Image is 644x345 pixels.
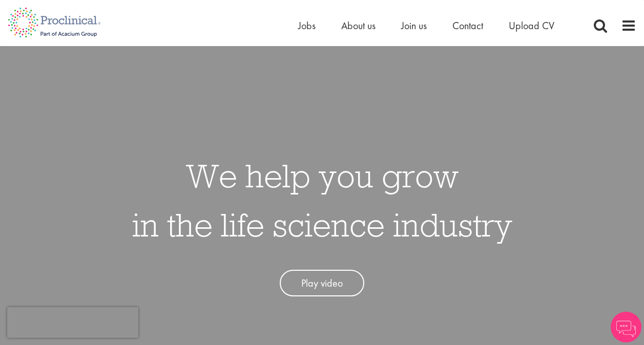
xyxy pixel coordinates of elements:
h1: We help you grow in the life science industry [132,151,512,249]
img: Chatbot [611,312,641,342]
a: About us [341,19,376,32]
a: Contact [452,19,483,32]
a: Play video [280,270,364,297]
a: Join us [401,19,427,32]
a: Upload CV [509,19,554,32]
a: Jobs [298,19,316,32]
